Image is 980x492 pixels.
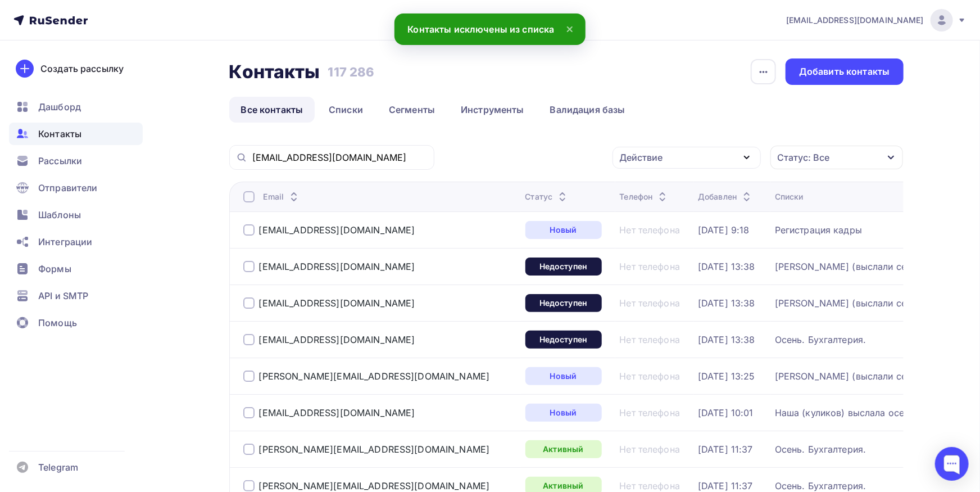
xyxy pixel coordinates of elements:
a: [PERSON_NAME] (выслали сентябрь) [775,297,941,309]
a: [PERSON_NAME][EMAIL_ADDRESS][DOMAIN_NAME] [259,371,490,382]
a: [PERSON_NAME] (выслали сентябрь) [775,371,941,382]
a: Нет телефона [620,480,680,491]
span: Отправители [38,181,98,195]
a: Осень. Бухгалтерия. [775,444,866,455]
a: [DATE] 13:38 [698,334,755,345]
a: [EMAIL_ADDRESS][DOMAIN_NAME] [259,297,415,309]
a: [EMAIL_ADDRESS][DOMAIN_NAME] [259,224,415,236]
a: Нет телефона [620,297,680,309]
div: [EMAIL_ADDRESS][DOMAIN_NAME] [259,407,415,418]
a: Недоступен [525,331,602,349]
a: [DATE] 11:37 [698,480,753,491]
a: [EMAIL_ADDRESS][DOMAIN_NAME] [259,261,415,272]
span: Интеграции [38,235,92,249]
a: Новый [525,221,602,239]
span: Формы [38,262,71,276]
a: Нет телефона [620,261,680,272]
a: Дашборд [9,96,143,118]
input: Поиск [252,151,428,164]
h3: 117 286 [328,64,375,80]
a: Нет телефона [620,334,680,345]
a: Активный [525,440,602,458]
a: Недоступен [525,258,602,276]
a: [DATE] 10:01 [698,407,754,418]
a: Новый [525,404,602,422]
span: API и SMTP [38,289,88,303]
a: [DATE] 13:38 [698,297,755,309]
div: Добавлен [698,191,754,202]
div: Нет телефона [620,371,680,382]
a: Нет телефона [620,444,680,455]
button: Действие [612,147,761,169]
a: Контакты [9,123,143,145]
div: Действие [620,151,663,164]
div: Добавить контакты [799,65,890,78]
a: [DATE] 13:25 [698,371,755,382]
span: Помощь [38,316,77,329]
span: [EMAIL_ADDRESS][DOMAIN_NAME] [786,15,924,26]
span: Дашборд [38,100,81,114]
a: [PERSON_NAME][EMAIL_ADDRESS][DOMAIN_NAME] [259,480,490,491]
a: Валидация базы [538,97,637,123]
div: Email [264,191,301,202]
a: [PERSON_NAME] (выслали сентябрь) [775,261,941,272]
span: Контакты [38,127,81,141]
div: Списки [775,191,804,202]
a: [EMAIL_ADDRESS][DOMAIN_NAME] [259,334,415,345]
div: Телефон [620,191,670,202]
div: Создать рассылку [40,62,124,75]
a: [DATE] 13:38 [698,261,755,272]
a: [PERSON_NAME][EMAIL_ADDRESS][DOMAIN_NAME] [259,444,490,455]
a: Все контакты [229,97,315,123]
div: Регистрация кадры [775,224,862,236]
a: [DATE] 9:18 [698,224,750,236]
div: Статус: Все [778,151,830,164]
a: Недоступен [525,294,602,312]
a: Формы [9,258,143,280]
a: Шаблоны [9,204,143,226]
button: Статус: Все [770,145,904,170]
a: Нет телефона [620,224,680,236]
a: Наша (куликов) выслала осень [775,407,915,418]
span: Telegram [38,461,78,474]
a: Сегменты [377,97,447,123]
a: Рассылки [9,150,143,172]
a: Новый [525,367,602,385]
a: [DATE] 11:37 [698,444,753,455]
span: Шаблоны [38,208,81,222]
a: Нет телефона [620,407,680,418]
a: Осень. Бухгалтерия. [775,334,866,345]
a: Осень. Бухгалтерия. [775,480,866,491]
